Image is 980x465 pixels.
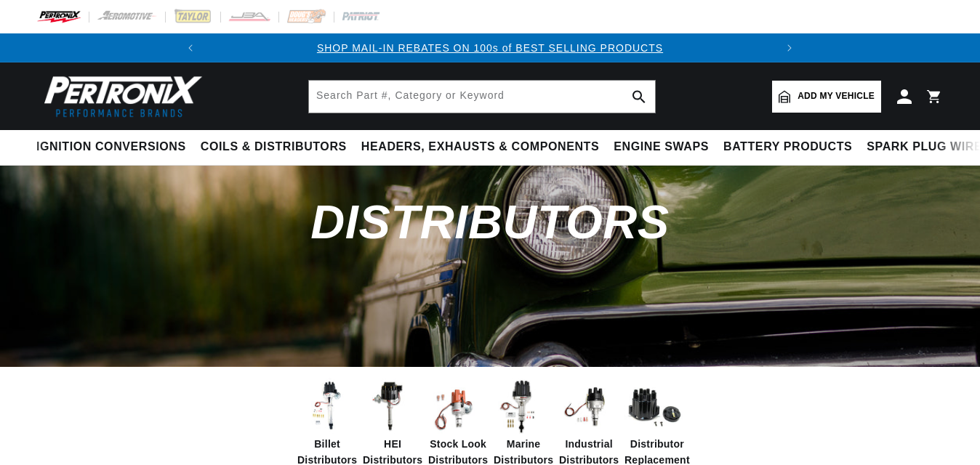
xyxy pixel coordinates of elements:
[716,130,859,164] summary: Battery Products
[176,33,205,62] button: Translation missing: en.sections.announcements.previous_announcement
[317,42,663,54] a: SHOP MAIL-IN REBATES ON 100s of BEST SELLING PRODUCTS
[193,130,354,164] summary: Coils & Distributors
[428,378,486,436] img: Stock Look Distributors
[624,378,683,436] img: Distributor Replacement Parts
[201,139,347,155] span: Coils & Distributors
[798,89,875,103] span: Add my vehicle
[614,139,709,155] span: Engine Swaps
[723,139,852,155] span: Battery Products
[361,139,599,155] span: Headers, Exhausts & Components
[205,40,776,56] div: Announcement
[559,378,617,436] img: Industrial Distributors
[363,378,421,436] img: HEI Distributors
[36,139,186,155] span: Ignition Conversions
[36,130,193,164] summary: Ignition Conversions
[297,378,356,436] img: Billet Distributors
[775,33,804,62] button: Translation missing: en.sections.announcements.next_announcement
[494,378,552,436] img: Marine Distributors
[354,130,606,164] summary: Headers, Exhausts & Components
[310,195,670,248] span: Distributors
[36,71,204,121] img: Pertronix
[309,81,655,113] input: Search Part #, Category or Keyword
[606,130,716,164] summary: Engine Swaps
[772,81,881,113] a: Add my vehicle
[205,40,776,56] div: 1 of 2
[623,81,655,113] button: search button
